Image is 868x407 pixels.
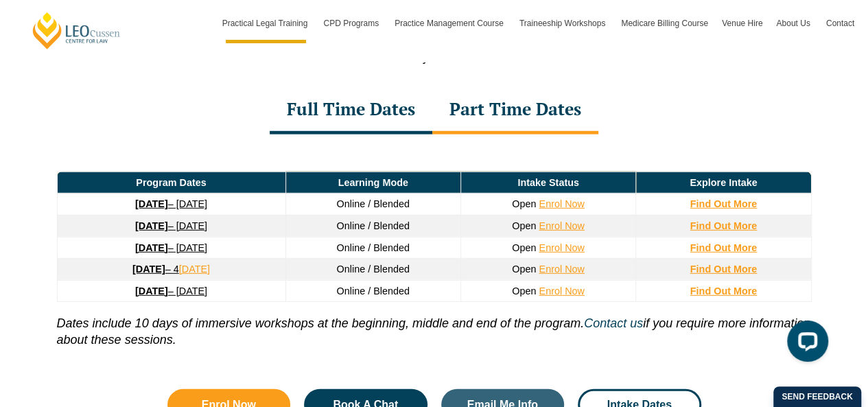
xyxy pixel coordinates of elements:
a: Find Out More [690,286,758,296]
a: Practical Legal Training [215,3,317,43]
span: Open [512,242,536,253]
a: Venue Hire [715,3,769,43]
a: [DATE]– 4 [132,264,179,275]
div: Full Time Dates [270,86,432,135]
a: About Us [769,3,819,43]
span: Online / Blended [336,198,409,209]
iframe: LiveChat chat widget [776,315,834,373]
strong: [DATE] [135,286,168,296]
strong: [DATE] [132,264,165,275]
a: [DATE]– [DATE] [135,198,207,209]
a: Traineeship Workshops [513,3,614,43]
strong: [DATE] [135,242,168,253]
a: [DATE]– [DATE] [135,286,207,296]
span: Open [512,198,536,209]
a: Practice Management Course [388,3,513,43]
strong: [DATE] [135,198,168,209]
span: Open [512,286,536,296]
span: Open [512,264,536,275]
td: Intake Status [460,172,635,194]
a: [DATE] [179,264,210,275]
div: Part Time Dates [432,86,598,135]
a: Enrol Now [539,220,584,231]
a: Enrol Now [539,264,584,275]
a: Contact us [584,316,643,330]
span: Online / Blended [336,220,409,231]
a: Medicare Billing Course [614,3,715,43]
a: CPD Programs [316,3,388,43]
span: Online / Blended [336,286,409,296]
td: Program Dates [57,172,285,194]
a: Find Out More [690,198,758,209]
i: Dates include 10 days of immersive workshops at the beginning, middle and end of the program [57,316,580,330]
a: [DATE]– [DATE] [135,242,207,253]
a: Contact [819,3,861,43]
a: Enrol Now [539,286,584,296]
span: Online / Blended [336,264,409,275]
span: Online / Blended [336,242,409,253]
a: Find Out More [690,242,758,253]
span: Open [512,220,536,231]
a: [DATE]– [DATE] [135,220,207,231]
td: Explore Intake [636,172,811,194]
a: Find Out More [690,220,758,231]
td: Learning Mode [285,172,460,194]
a: Enrol Now [539,198,584,209]
p: . if you require more information about these sessions. [57,302,812,348]
strong: [DATE] [135,220,168,231]
a: Enrol Now [539,242,584,253]
a: [PERSON_NAME] Centre for Law [31,11,122,50]
a: Find Out More [690,264,758,275]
